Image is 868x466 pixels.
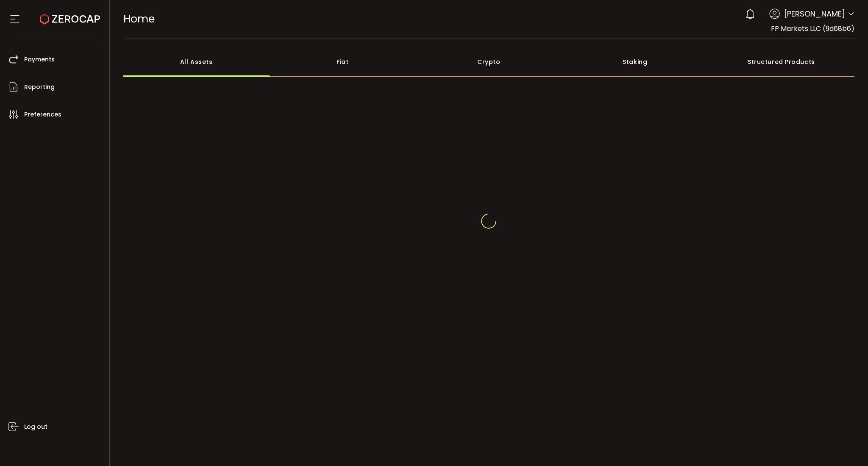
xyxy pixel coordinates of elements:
div: Staking [562,47,708,77]
span: FP Markets LLC (9d68b6) [771,24,854,33]
span: Home [123,11,155,26]
div: Structured Products [708,47,854,77]
span: Preferences [24,108,61,121]
div: Crypto [416,47,562,77]
div: All Assets [123,47,270,77]
span: Reporting [24,81,55,93]
span: [PERSON_NAME] [784,8,845,19]
span: Payments [24,53,55,66]
span: Log out [24,421,47,433]
div: Fiat [270,47,416,77]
